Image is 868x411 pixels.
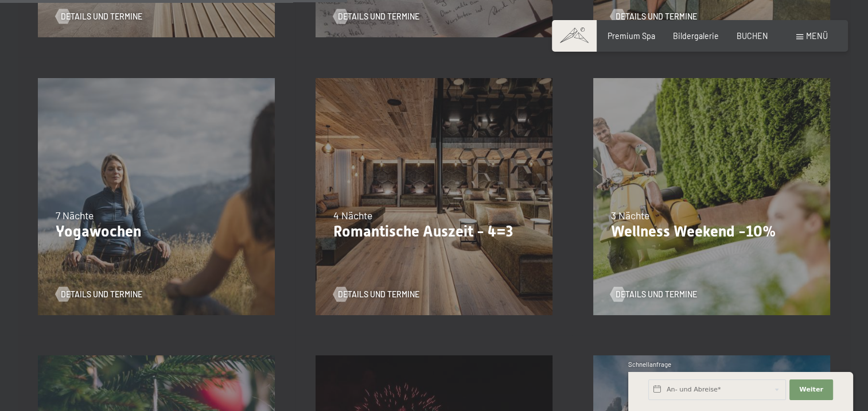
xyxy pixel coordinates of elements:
span: Schnellanfrage [628,360,671,368]
a: Details und Termine [333,11,420,22]
a: Details und Termine [610,289,697,300]
span: Details und Termine [61,289,142,300]
p: Romantische Auszeit - 4=3 [333,223,535,241]
span: 7 Nächte [56,209,94,222]
span: Details und Termine [616,11,697,22]
span: Menü [806,31,828,41]
span: Details und Termine [61,11,142,22]
a: Details und Termine [56,289,142,300]
span: Details und Termine [616,289,697,300]
a: Details und Termine [333,289,420,300]
span: Weiter [799,385,823,394]
a: Bildergalerie [673,31,719,41]
a: Premium Spa [608,31,655,41]
span: 4 Nächte [333,209,372,222]
a: Details und Termine [610,11,697,22]
a: BUCHEN [737,31,768,41]
p: Yogawochen [56,223,258,241]
span: Details und Termine [338,289,419,300]
span: Details und Termine [338,11,419,22]
p: Wellness Weekend -10% [610,223,812,241]
button: Weiter [789,379,833,400]
a: Details und Termine [56,11,142,22]
span: 3 Nächte [610,209,649,222]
